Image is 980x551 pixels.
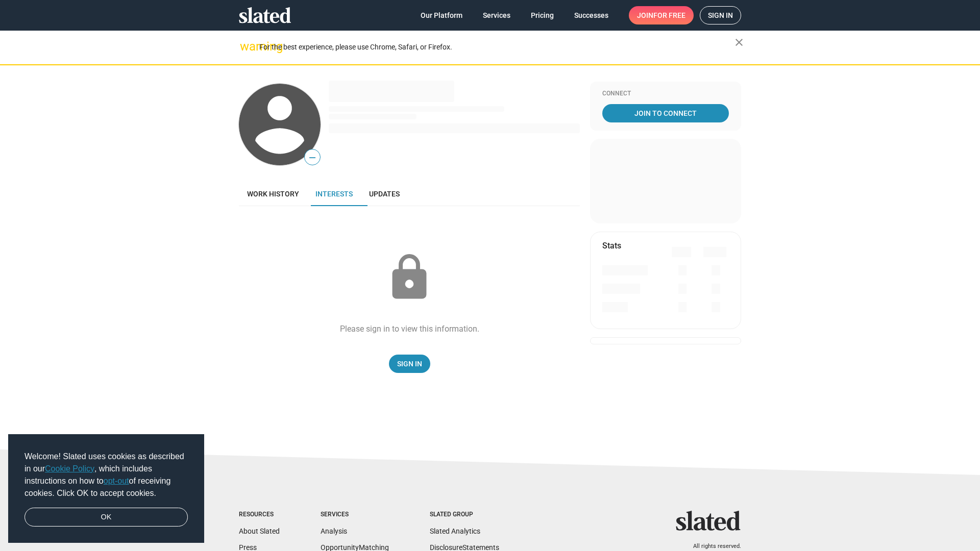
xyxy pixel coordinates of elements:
span: Services [483,6,510,24]
mat-card-title: Stats [602,240,621,251]
span: Sign in [708,7,733,24]
a: Pricing [523,6,562,24]
span: Work history [247,190,299,198]
span: Our Platform [421,6,462,24]
mat-icon: lock [384,252,435,303]
a: Work history [239,182,307,206]
a: Sign In [389,355,430,373]
div: Slated Group [430,511,499,519]
a: Sign in [700,6,741,24]
span: Successes [574,6,608,24]
span: Welcome! Slated uses cookies as described in our , which includes instructions on how to of recei... [24,450,188,499]
a: About Slated [239,527,280,535]
a: Successes [566,6,617,24]
span: Sign In [397,355,422,373]
div: Resources [239,511,280,519]
span: Join To Connect [604,104,727,122]
div: For the best experience, please use Chrome, Safari, or Firefox. [259,40,735,54]
span: — [305,151,320,164]
span: Interests [315,190,353,198]
a: Slated Analytics [430,527,480,535]
a: Cookie Policy [45,464,94,473]
mat-icon: close [733,36,745,48]
span: Pricing [531,6,554,24]
a: opt-out [104,477,129,485]
div: cookieconsent [8,434,204,543]
div: Services [321,511,389,519]
span: Updates [369,190,400,198]
div: Connect [602,90,729,98]
span: for free [653,6,685,24]
a: Interests [307,182,361,206]
a: Join To Connect [602,104,729,122]
div: Please sign in to view this information. [340,323,479,334]
a: Services [475,6,519,24]
mat-icon: warning [240,40,252,53]
a: Analysis [321,527,347,535]
a: Joinfor free [629,6,694,24]
a: Updates [361,182,408,206]
span: Join [637,6,685,24]
a: dismiss cookie message [24,508,188,527]
a: Our Platform [412,6,471,24]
